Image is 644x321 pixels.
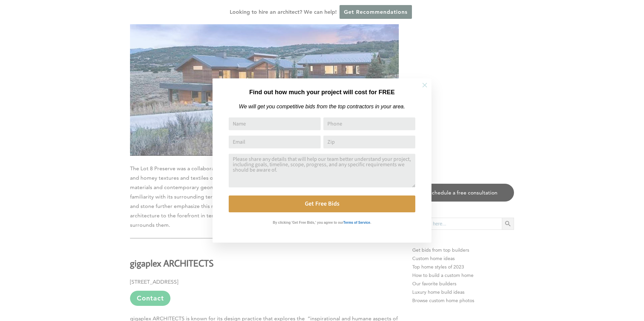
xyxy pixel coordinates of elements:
[343,221,370,224] strong: Terms of Service
[229,154,415,187] textarea: Comment or Message
[413,73,437,97] button: Close
[239,104,405,109] em: We will get you competitive bids from the top contractors in your area.
[323,117,415,130] input: Phone
[370,221,371,224] strong: .
[273,221,343,224] strong: By clicking 'Get Free Bids,' you agree to our
[249,89,395,96] strong: Find out how much your project will cost for FREE
[229,117,321,130] input: Name
[229,136,321,148] input: Email Address
[323,136,415,148] input: Zip
[343,219,370,225] a: Terms of Service
[229,195,415,212] button: Get Free Bids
